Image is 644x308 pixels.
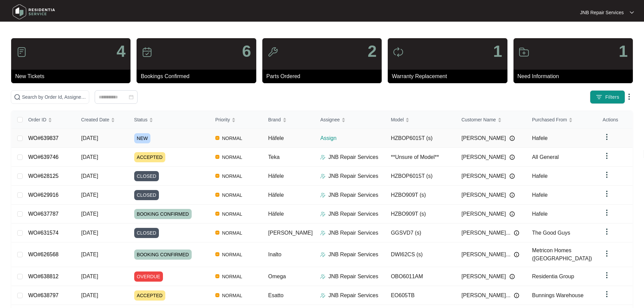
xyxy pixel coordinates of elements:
p: 1 [493,43,502,60]
p: JNB Repair Services [328,153,378,161]
p: JNB Repair Services [328,251,378,259]
p: New Tickets [15,72,130,80]
span: CLOSED [134,228,159,238]
img: Assigner Icon [320,192,326,198]
span: Metricon Homes ([GEOGRAPHIC_DATA]) [532,247,592,261]
span: NORMAL [219,291,245,300]
span: Status [134,116,148,123]
span: CLOSED [134,171,159,181]
span: Brand [268,116,281,123]
a: WO#628125 [28,173,58,179]
span: Assignee [320,116,340,123]
span: NORMAL [219,134,245,142]
td: GGSVD7 (s) [385,223,456,242]
span: Häfele [268,173,284,179]
a: WO#629916 [28,192,58,198]
img: Vercel Logo [215,293,219,297]
span: Hafele [532,211,548,217]
img: Vercel Logo [215,136,219,140]
img: dropdown arrow [603,250,611,258]
img: icon [267,47,278,57]
span: BOOKING CONFIRMED [134,250,192,260]
p: JNB Repair Services [328,172,378,180]
span: NORMAL [219,273,245,281]
span: NORMAL [219,229,245,237]
th: Actions [597,111,633,129]
th: Model [385,111,456,129]
p: Parts Ordered [266,72,382,80]
span: ACCEPTED [134,290,165,301]
img: Vercel Logo [215,174,219,178]
span: [DATE] [81,135,98,141]
img: Assigner Icon [320,155,326,160]
span: [PERSON_NAME] [461,273,506,281]
th: Status [129,111,210,129]
img: Assigner Icon [320,173,326,179]
span: The Good Guys [532,230,570,236]
span: Customer Name [461,116,496,123]
th: Assignee [315,111,385,129]
span: Esatto [268,292,283,298]
span: Hafele [532,173,548,179]
td: EO605TB [385,286,456,305]
td: HZBOP6015T (s) [385,129,456,148]
a: WO#639746 [28,154,58,160]
img: dropdown arrow [603,228,611,236]
th: Purchased From [527,111,597,129]
span: NORMAL [219,191,245,199]
img: dropdown arrow [630,11,634,14]
img: dropdown arrow [625,93,633,101]
img: dropdown arrow [603,290,611,298]
img: Info icon [509,274,515,279]
span: [PERSON_NAME] [461,172,506,180]
img: icon [393,47,404,57]
img: icon [142,47,152,57]
span: Bunnings Warehouse [532,292,583,298]
img: Assigner Icon [320,211,326,217]
p: Bookings Confirmed [141,72,256,80]
span: NEW [134,133,151,143]
img: Vercel Logo [215,274,219,278]
span: Inalto [268,252,281,257]
img: search-icon [14,94,21,100]
span: Model [391,116,404,123]
img: Assigner Icon [320,230,326,236]
p: Assign [320,134,385,142]
a: WO#638797 [28,292,58,298]
span: CLOSED [134,190,159,200]
span: NORMAL [219,153,245,161]
img: icon [519,47,529,57]
img: Vercel Logo [215,252,219,256]
img: dropdown arrow [603,271,611,279]
span: [DATE] [81,252,98,257]
span: OVERDUE [134,271,163,282]
span: [PERSON_NAME] [461,153,506,161]
img: residentia service logo [10,2,57,22]
span: NORMAL [219,172,245,180]
img: Assigner Icon [320,293,326,298]
p: JNB Repair Services [328,229,378,237]
span: Purchased From [532,116,567,123]
p: Need Information [518,72,633,80]
a: WO#631574 [28,230,58,236]
span: [DATE] [81,230,98,236]
span: NORMAL [219,251,245,259]
a: WO#638812 [28,274,58,279]
span: Priority [215,116,230,123]
span: [DATE] [81,292,98,298]
span: [PERSON_NAME]... [461,229,510,237]
span: Filters [605,94,619,101]
img: Info icon [514,293,519,298]
img: Vercel Logo [215,193,219,197]
p: 6 [242,43,251,60]
span: [PERSON_NAME]... [461,291,510,300]
span: [DATE] [81,154,98,160]
p: Warranty Replacement [392,72,507,80]
img: dropdown arrow [603,209,611,217]
span: [PERSON_NAME] [461,134,506,142]
button: filter iconFilters [590,90,625,104]
span: NORMAL [219,210,245,218]
td: HZBOP6015T (s) [385,167,456,186]
img: filter icon [596,94,602,100]
th: Created Date [76,111,129,129]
